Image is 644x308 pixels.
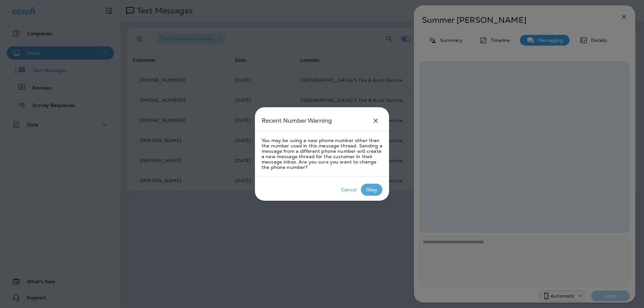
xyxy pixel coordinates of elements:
[341,187,357,192] div: Cancel
[262,138,382,170] p: You may be using a new phone number other than the number used in this message thread. Sending a ...
[361,184,382,196] button: Okay
[366,187,378,192] div: Okay
[369,114,382,127] button: close
[337,184,361,196] button: Cancel
[262,115,332,126] h5: Recent Number Warning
